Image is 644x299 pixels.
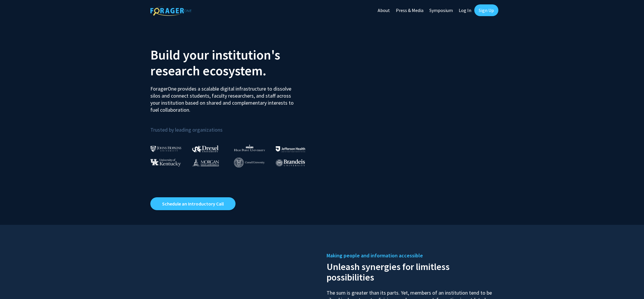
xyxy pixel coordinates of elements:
[474,4,498,16] a: Sign Up
[150,6,191,16] img: ForagerOne Logo
[150,146,181,152] img: Johns Hopkins University
[192,145,218,152] img: Drexel University
[327,260,494,283] h2: Unleash synergies for limitless possibilities
[150,118,318,134] p: Trusted by leading organizations
[192,159,219,166] img: Morgan State University
[150,159,181,167] img: University of Kentucky
[234,144,265,151] img: High Point University
[150,197,236,210] a: Opens in a new tab
[276,159,305,167] img: Brandeis University
[234,158,265,167] img: Cornell University
[327,251,494,260] h5: Making people and information accessible
[150,81,298,113] p: ForagerOne provides a scalable digital infrastructure to dissolve silos and connect students, fac...
[276,146,305,152] img: Thomas Jefferson University
[150,47,318,79] h2: Build your institution's research ecosystem.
